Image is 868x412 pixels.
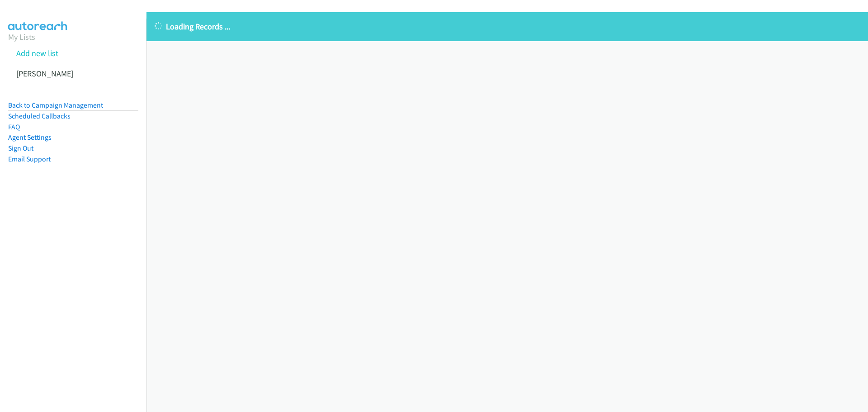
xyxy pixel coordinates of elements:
[16,68,73,79] a: [PERSON_NAME]
[16,48,58,58] a: Add new list
[8,101,103,109] a: Back to Campaign Management
[8,144,33,152] a: Sign Out
[8,155,51,163] a: Email Support
[8,123,20,131] a: FAQ
[155,20,860,33] p: Loading Records ...
[8,112,71,120] a: Scheduled Callbacks
[8,32,35,42] a: My Lists
[8,133,52,142] a: Agent Settings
